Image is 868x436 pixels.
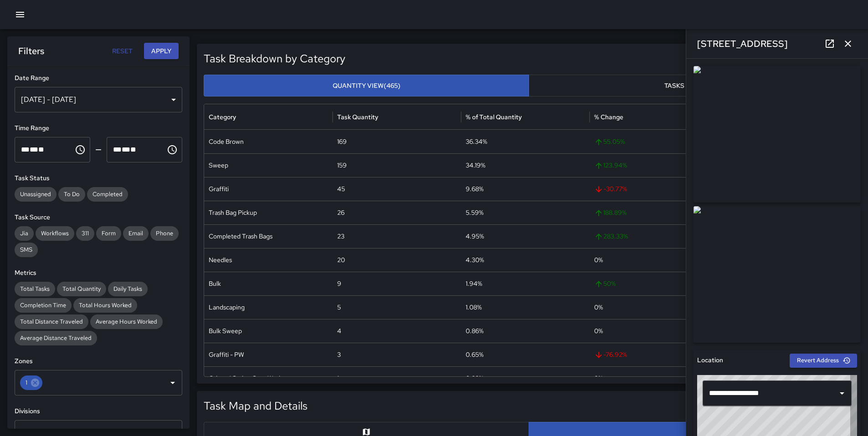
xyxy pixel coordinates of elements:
button: Quantity View(465) [204,75,529,97]
span: 55.05 % [594,130,714,153]
div: 0.65% [461,343,590,366]
div: Completion Time [15,298,72,313]
h6: Date Range [15,73,182,83]
div: 45 [333,177,461,201]
span: 188.89 % [594,201,714,224]
div: Unassigned [15,187,56,202]
div: Total Quantity [57,282,106,296]
span: Total Tasks [15,284,55,294]
div: Bulk [204,272,333,295]
span: Average Distance Traveled [15,334,97,343]
div: 9.68% [461,177,590,201]
h5: Task Breakdown by Category [204,51,690,66]
div: 159 [333,153,461,177]
div: Form [96,226,121,241]
div: Graffiti [204,177,333,201]
div: 36.34% [461,130,590,153]
span: Phone [150,229,179,238]
button: Open [166,376,179,389]
span: 0 % [594,256,603,264]
span: Average Hours Worked [90,317,163,326]
h6: Time Range [15,123,182,133]
h6: Filters [18,44,44,58]
h6: Task Status [15,173,182,183]
button: Reset [108,43,137,60]
span: Unassigned [15,190,56,199]
div: 0.86% [461,319,590,343]
div: 1.08% [461,295,590,319]
div: Total Distance Traveled [15,314,88,329]
div: Task Quantity [337,113,378,121]
span: 50 % [594,272,714,295]
span: 1 [20,378,33,387]
div: Workflows [36,226,74,241]
span: 0 % [594,303,603,311]
div: % Change [594,113,623,121]
h6: Metrics [15,268,182,278]
div: Phone [150,226,179,241]
div: Completed [87,187,128,202]
span: 283.33 % [594,225,714,248]
div: 23 [333,224,461,248]
h6: Divisions [15,406,182,416]
div: Email [123,226,149,241]
div: 1.94% [461,272,590,295]
div: 20 [333,248,461,272]
span: Form [96,229,121,238]
h5: Task Map and Details [204,399,308,413]
button: Choose time, selected time is 12:00 AM [71,141,89,159]
span: Minutes [30,146,38,153]
div: Completed Trash Bags [204,224,333,248]
div: 34.19% [461,153,590,177]
h6: Zones [15,356,182,366]
h6: Task Source [15,213,182,223]
span: Total Distance Traveled [15,317,88,326]
div: 3 [333,343,461,366]
button: Tasks View(441) [529,75,854,97]
span: 0 % [594,374,603,382]
span: Meridiem [130,146,136,153]
div: Trash Bag Pickup [204,201,333,224]
div: Total Tasks [15,282,55,296]
span: Completion Time [15,301,72,310]
div: Grime / Stain - Spot Wash [204,366,333,390]
div: 1 [333,366,461,390]
span: Workflows [36,229,74,238]
div: 26 [333,201,461,224]
div: 4.95% [461,224,590,248]
div: 311 [76,226,94,241]
div: Code Brown [204,130,333,153]
span: Daily Tasks [108,284,148,294]
div: 169 [333,130,461,153]
div: Needles [204,248,333,272]
span: 0 % [594,327,603,335]
div: Bulk Sweep [204,319,333,343]
div: To Do [58,187,85,202]
span: Email [123,229,149,238]
div: SMS [15,243,38,257]
div: Total Hours Worked [73,298,137,313]
div: Jia [15,226,34,241]
span: Hours [113,146,122,153]
button: Apply [144,43,179,60]
div: 9 [333,272,461,295]
div: Daily Tasks [108,282,148,296]
div: 1 [20,375,42,390]
span: Hours [21,146,30,153]
span: -30.77 % [594,177,714,201]
div: 0.22% [461,366,590,390]
div: % of Total Quantity [466,113,522,121]
span: -76.92 % [594,343,714,366]
span: 311 [76,229,94,238]
div: 5.59% [461,201,590,224]
div: Average Distance Traveled [15,331,97,345]
div: 5 [333,295,461,319]
span: To Do [58,190,85,199]
div: Landscaping [204,295,333,319]
span: SMS [15,245,38,254]
div: Graffiti - PW [204,343,333,366]
span: Completed [87,190,128,199]
span: 123.94 % [594,154,714,177]
span: Total Quantity [57,284,106,294]
span: Meridiem [38,146,44,153]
